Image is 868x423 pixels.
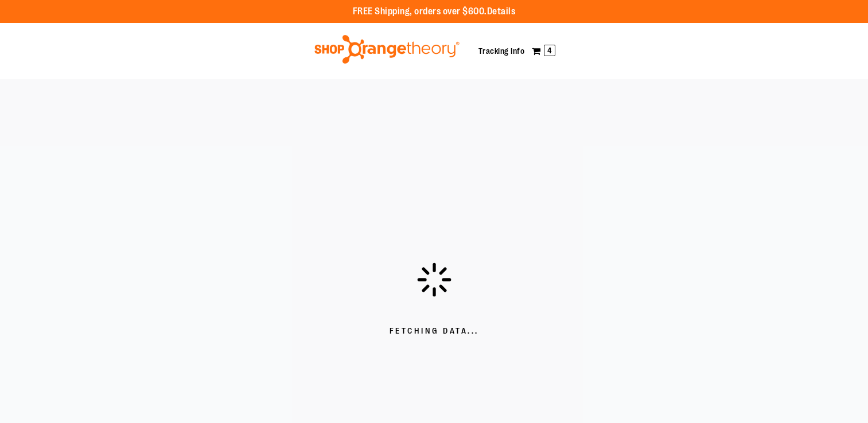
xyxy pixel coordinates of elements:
[313,35,461,64] img: Shop Orangetheory
[353,5,516,18] p: FREE Shipping, orders over $600.
[487,6,516,17] a: Details
[390,326,479,337] span: Fetching Data...
[544,45,555,56] span: 4
[478,46,525,56] a: Tracking Info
